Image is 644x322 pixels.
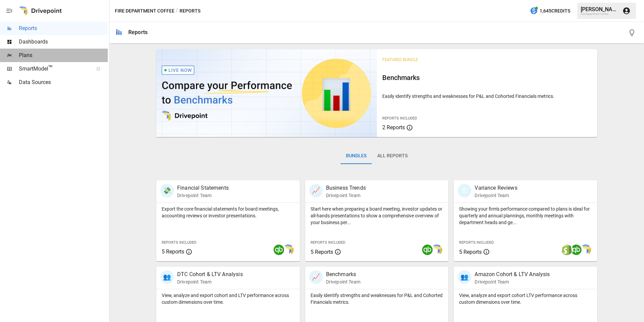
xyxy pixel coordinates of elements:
img: smart model [283,244,294,255]
span: 2 Reports [382,124,405,131]
button: Bundles [341,148,372,164]
span: Data Sources [19,78,108,86]
span: 1,645 Credits [540,7,570,15]
p: DTC Cohort & LTV Analysis [177,270,243,278]
p: Drivepoint Team [326,192,366,199]
h6: Benchmarks [382,72,592,83]
p: Easily identify strengths and weaknesses for P&L and Cohorted Financials metrics. [311,292,443,305]
img: quickbooks [273,244,284,255]
img: shopify [561,244,572,255]
p: Variance Reviews [475,184,517,192]
div: Reports [128,29,148,35]
p: Benchmarks [326,270,360,278]
p: Start here when preparing a board meeting, investor updates or all-hands presentations to show a ... [311,206,443,226]
div: / [176,7,178,15]
span: 5 Reports [311,249,333,255]
span: 5 Reports [162,248,184,255]
img: quickbooks [422,244,433,255]
p: Drivepoint Team [326,278,360,285]
span: 5 Reports [459,249,482,255]
span: Reports Included [459,240,494,245]
img: video thumbnail [156,49,377,137]
span: Reports Included [162,240,196,245]
span: Reports [19,24,108,32]
p: Amazon Cohort & LTV Analysis [475,270,550,278]
img: smart model [580,244,591,255]
img: quickbooks [571,244,582,255]
button: Fire Department Coffee [115,7,174,15]
p: Export the core financial statements for board meetings, accounting reviews or investor presentat... [162,206,294,219]
span: ™ [48,64,53,72]
div: [PERSON_NAME] [581,6,618,12]
span: Reports Included [311,240,345,245]
span: Plans [19,51,108,59]
div: 👥 [458,270,471,284]
p: Showing your firm's performance compared to plans is ideal for quarterly and annual plannings, mo... [459,206,592,226]
p: Drivepoint Team [475,278,550,285]
img: smart model [431,244,442,255]
span: Reports Included [382,116,417,120]
div: 📈 [309,184,323,197]
button: 1,645Credits [527,5,573,17]
p: View, analyze and export cohort and LTV performance across custom dimensions over time. [162,292,294,305]
div: 💸 [160,184,174,197]
span: SmartModel [19,65,89,73]
span: Dashboards [19,38,108,46]
div: Fire Department Coffee [581,12,618,16]
p: Business Trends [326,184,366,192]
p: Easily identify strengths and weaknesses for P&L and Cohorted Financials metrics. [382,93,592,100]
p: Drivepoint Team [177,278,243,285]
button: All Reports [372,148,413,164]
p: Financial Statements [177,184,229,192]
p: Drivepoint Team [475,192,517,199]
span: Featured Bundle [382,57,418,62]
p: View, analyze and export cohort LTV performance across custom dimensions over time. [459,292,592,305]
div: 👥 [160,270,174,284]
div: 🗓 [458,184,471,197]
p: Drivepoint Team [177,192,229,199]
div: 📈 [309,270,323,284]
